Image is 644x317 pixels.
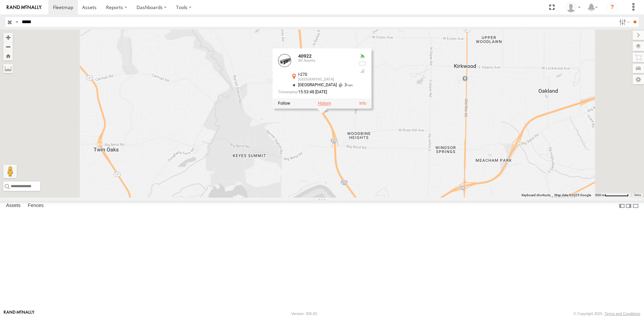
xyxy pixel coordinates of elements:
[298,53,312,59] a: 40922
[605,312,640,316] a: Terms and Conditions
[298,83,337,87] span: [GEOGRAPHIC_DATA]
[298,59,353,63] div: All Assets
[359,101,366,106] a: View Asset Details
[625,201,632,211] label: Dock Summary Table to the Right
[298,77,353,82] div: [GEOGRAPHIC_DATA]
[4,310,35,317] a: Visit our Website
[3,64,13,73] label: Measure
[24,201,47,211] label: Fences
[616,17,631,27] label: Search Filter Options
[337,83,353,87] span: 3
[358,54,366,59] div: Valid GPS Fix
[298,72,353,77] div: I-270
[358,68,366,73] div: Last Event GSM Signal Strength
[3,201,24,211] label: Assets
[593,193,631,198] button: Map Scale: 500 m per 67 pixels
[3,165,17,178] button: Drag Pegman onto the map to open Street View
[634,194,641,197] a: Terms
[278,54,291,67] a: View Asset Details
[619,201,625,211] label: Dock Summary Table to the Left
[278,90,353,94] div: Date/time of location update
[318,101,331,106] label: View Asset History
[633,75,644,84] label: Map Settings
[595,193,605,197] span: 500 m
[3,51,13,60] button: Zoom Home
[3,33,13,42] button: Zoom in
[607,2,618,13] i: ?
[632,201,639,211] label: Hide Summary Table
[554,193,591,197] span: Map data ©2025 Google
[3,42,13,51] button: Zoom out
[278,101,290,106] label: Realtime tracking of Asset
[358,61,366,66] div: No battery health information received from this device.
[7,5,42,10] img: rand-logo.svg
[291,312,317,316] div: Version: 305.03
[574,312,640,316] div: © Copyright 2025 -
[563,2,583,12] div: Carlos Ortiz
[522,193,550,198] button: Keyboard shortcuts
[14,17,19,27] label: Search Query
